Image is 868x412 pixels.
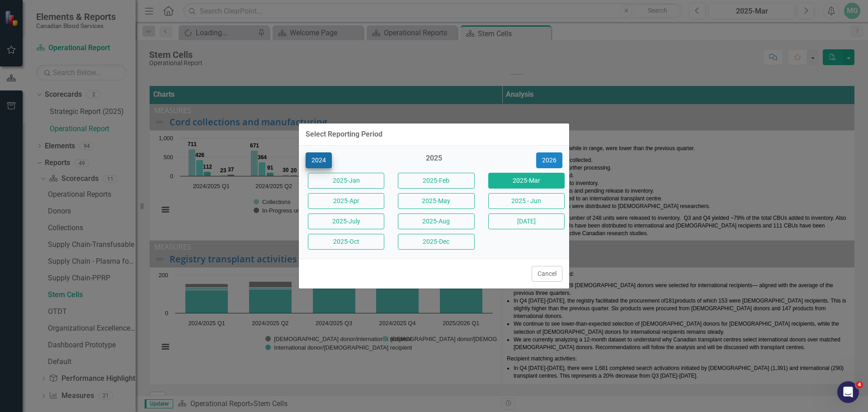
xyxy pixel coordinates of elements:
[398,193,474,209] button: 2025-May
[488,173,565,189] button: 2025-Mar
[398,213,474,229] button: 2025-Aug
[308,193,384,209] button: 2025-Apr
[837,381,859,403] iframe: Intercom live chat
[532,266,562,282] button: Cancel
[488,193,565,209] button: 2025 - Jun
[308,173,384,189] button: 2025-Jan
[536,152,562,168] button: 2026
[396,153,472,168] div: 2025
[398,234,474,250] button: 2025-Dec
[488,213,565,229] button: [DATE]
[306,130,382,138] div: Select Reporting Period
[306,152,332,168] button: 2024
[398,173,474,189] button: 2025-Feb
[308,213,384,229] button: 2025-July
[308,234,384,250] button: 2025-Oct
[856,381,863,388] span: 4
